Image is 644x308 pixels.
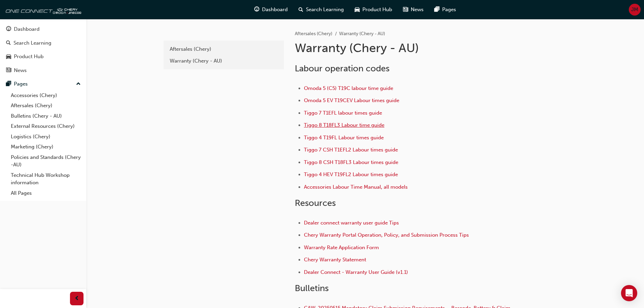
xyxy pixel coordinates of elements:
[304,147,398,153] a: Tiggo 7 CSH T1EFL2 Labour times guide
[304,269,408,275] a: Dealer Connect - Warranty User Guide (v1.1)
[166,55,281,67] a: Warranty (Chery - AU)
[304,135,384,141] a: Tiggo 4 T19FL Labour times guide
[403,5,408,14] span: news-icon
[3,23,84,35] a: Dashboard
[14,67,27,74] div: News
[304,244,379,251] a: Warranty Rate Application Form
[304,85,393,91] a: Omoda 5 (C5) T19C labour time guide
[304,122,384,128] a: Tiggo 8 T18FL3 Labour time guide
[295,31,332,37] a: Aftersales (Chery)
[8,121,84,132] a: External Resources (Chery)
[304,184,408,190] a: Accessories Labour Time Manual, all models
[339,30,385,38] li: Warranty (Chery - AU)
[304,232,469,238] a: Chery Warranty Portal Operation, Policy, and Submission Process Tips
[3,3,81,16] img: oneconnect
[3,37,84,49] a: Search Learning
[14,39,51,47] div: Search Learning
[170,57,278,65] div: Warranty (Chery - AU)
[295,198,336,208] span: Resources
[74,294,79,303] span: prev-icon
[295,41,517,55] h1: Warranty (Chery - AU)
[299,5,303,14] span: search-icon
[295,283,329,293] span: Bulletins
[442,6,456,14] span: Pages
[306,6,344,14] span: Search Learning
[3,78,84,90] button: Pages
[8,142,84,152] a: Marketing (Chery)
[6,26,11,32] span: guage-icon
[398,3,429,17] a: news-iconNews
[434,5,439,14] span: pages-icon
[8,132,84,142] a: Logistics (Chery)
[304,257,366,263] a: Chery Warranty Statement
[8,152,84,170] a: Policies and Standards (Chery -AU)
[8,90,84,101] a: Accessories (Chery)
[166,43,281,55] a: Aftersales (Chery)
[304,171,398,177] a: Tiggo 4 HEV T19FL2 Labour times guide
[304,97,399,103] a: Omoda 5 EV T19CEV Labour times guide
[254,5,259,14] span: guage-icon
[629,4,641,16] button: JM
[355,5,360,14] span: car-icon
[170,45,278,53] div: Aftersales (Chery)
[3,50,84,63] a: Product Hub
[262,6,288,14] span: Dashboard
[3,64,84,77] a: News
[76,80,81,89] span: up-icon
[295,63,389,74] span: Labour operation codes
[304,220,399,226] a: Dealer connect warranty user guide Tips
[621,285,637,301] div: Open Intercom Messenger
[304,110,382,116] a: Tiggo 7 T1EFL labour times guide
[349,3,398,17] a: car-iconProduct Hub
[631,6,638,14] span: JM
[3,22,84,78] button: DashboardSearch LearningProduct HubNews
[304,159,398,165] a: Tiggo 8 CSH T18FL3 Labour times guide
[6,68,11,74] span: news-icon
[249,3,293,17] a: guage-iconDashboard
[8,188,84,198] a: All Pages
[6,81,11,87] span: pages-icon
[293,3,349,17] a: search-iconSearch Learning
[14,53,44,61] div: Product Hub
[362,6,392,14] span: Product Hub
[6,40,11,46] span: search-icon
[14,80,28,88] div: Pages
[6,54,11,60] span: car-icon
[429,3,461,17] a: pages-iconPages
[8,111,84,121] a: Bulletins (Chery - AU)
[8,100,84,111] a: Aftersales (Chery)
[8,170,84,188] a: Technical Hub Workshop information
[411,6,424,14] span: News
[14,25,40,33] div: Dashboard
